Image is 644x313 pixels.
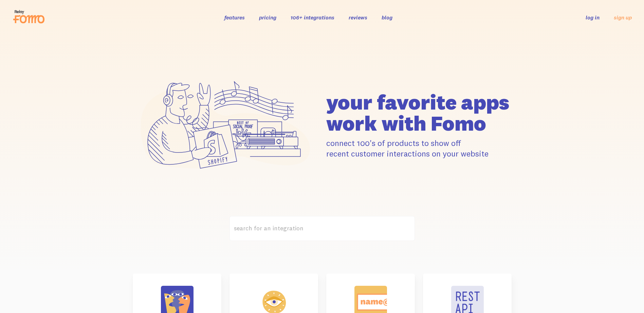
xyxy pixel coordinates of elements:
[291,14,334,21] a: 106+ integrations
[224,14,245,21] a: features
[326,92,512,134] h1: your favorite apps work with Fomo
[382,14,392,21] a: blog
[349,14,367,21] a: reviews
[326,138,512,159] p: connect 100's of products to show off recent customer interactions on your website
[586,14,600,21] a: log in
[229,216,415,241] label: search for an integration
[614,14,632,21] a: sign up
[259,14,276,21] a: pricing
